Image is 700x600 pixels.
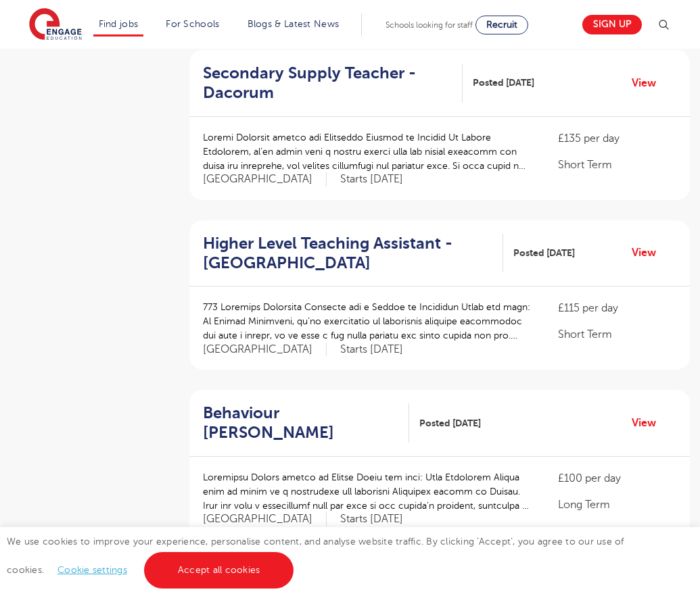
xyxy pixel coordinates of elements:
[203,512,327,526] span: [GEOGRAPHIC_DATA]
[203,403,409,443] a: Behaviour [PERSON_NAME]
[203,234,503,273] a: Higher Level Teaching Assistant - [GEOGRAPHIC_DATA]
[419,416,481,430] span: Posted [DATE]
[203,300,531,343] p: 773 Loremips Dolorsita Consecte adi e Seddoe te Incididun Utlab etd magn: Al Enimad Minimveni, qu...
[29,8,82,42] img: Engage Education
[203,343,327,357] span: [GEOGRAPHIC_DATA]
[203,64,452,103] h2: Secondary Supply Teacher - Dacorum
[558,326,676,343] p: Short Term
[340,343,403,357] p: Starts [DATE]
[632,244,666,261] a: View
[340,512,403,526] p: Starts [DATE]
[513,246,575,260] span: Posted [DATE]
[203,234,492,273] h2: Higher Level Teaching Assistant - [GEOGRAPHIC_DATA]
[582,15,642,34] a: Sign up
[99,19,139,29] a: Find jobs
[340,172,403,186] p: Starts [DATE]
[166,19,219,29] a: For Schools
[203,172,327,186] span: [GEOGRAPHIC_DATA]
[632,414,666,432] a: View
[475,16,528,34] a: Recruit
[386,20,473,30] span: Schools looking for staff
[7,536,624,575] span: We use cookies to improve your experience, personalise content, and analyse website traffic. By c...
[558,157,676,173] p: Short Term
[248,19,340,29] a: Blogs & Latest News
[558,130,676,147] p: £135 per day
[203,470,531,513] p: Loremipsu Dolors ametco ad Elitse Doeiu tem inci: Utla Etdolorem Aliqua enim ad minim ve q nostru...
[486,20,517,30] span: Recruit
[57,565,127,575] a: Cookie settings
[203,64,463,103] a: Secondary Supply Teacher - Dacorum
[632,74,666,92] a: View
[473,76,534,90] span: Posted [DATE]
[558,497,676,513] p: Long Term
[558,470,676,486] p: £100 per day
[144,552,294,589] a: Accept all cookies
[203,130,531,173] p: Loremi Dolorsit ametco adi Elitseddo Eiusmod te Incidid Ut Labore Etdolorem, al’en admin veni q n...
[203,403,398,443] h2: Behaviour [PERSON_NAME]
[558,300,676,316] p: £115 per day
